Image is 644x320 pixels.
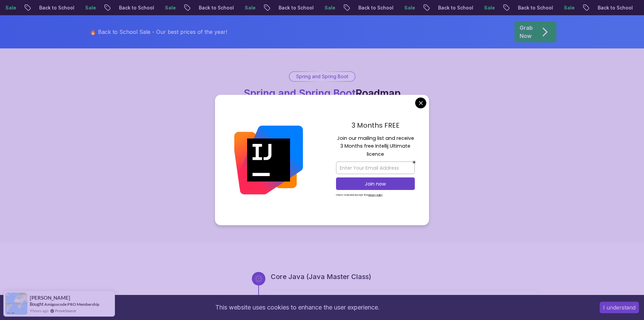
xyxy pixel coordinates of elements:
p: Sale [158,4,179,11]
p: Back to School [271,4,317,11]
p: Sale [477,4,498,11]
span: 9 hours ago [30,308,48,314]
a: ProveSource [55,308,76,313]
h3: Core Java (Java Master Class) [271,272,539,281]
div: Spring and Spring Boot [289,72,355,81]
a: Amigoscode PRO Membership [44,302,99,307]
img: provesource social proof notification image [5,293,27,315]
button: Accept cookies [600,302,639,313]
p: Sale [397,4,419,11]
p: Sale [556,4,578,11]
span: [PERSON_NAME] [30,295,70,301]
h1: Roadmap [244,87,401,99]
p: Back to School [510,4,556,11]
p: Back to School [351,4,397,11]
p: Grab Now [520,24,533,40]
p: Back to School [32,4,78,11]
p: Sale [317,4,339,11]
span: Bought [30,301,44,307]
p: Back to School [112,4,158,11]
span: Spring and Spring Boot [244,87,356,99]
p: Back to School [191,4,237,11]
p: 🔥 Back to School Sale - Our best prices of the year! [90,28,227,36]
p: Back to School [431,4,477,11]
p: Sale [78,4,99,11]
div: This website uses cookies to enhance the user experience. [5,300,590,315]
p: Back to School [590,4,636,11]
p: Sale [237,4,259,11]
